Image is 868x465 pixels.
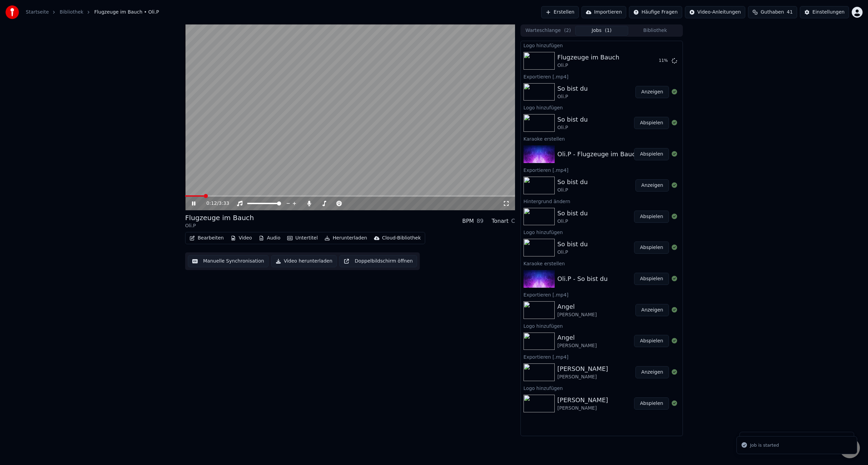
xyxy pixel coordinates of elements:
button: Untertitel [284,233,320,243]
div: [PERSON_NAME] [557,405,608,412]
nav: breadcrumb [26,9,159,16]
span: 41 [787,9,793,16]
div: Exportieren [.mp4] [521,166,683,174]
div: [PERSON_NAME] [557,342,597,349]
div: Exportieren [.mp4] [521,290,683,299]
div: Karaoke erstellen [521,135,683,143]
div: Oli.P [557,218,588,225]
button: Audio [256,233,283,243]
div: Oli.P [557,124,588,131]
span: ( 2 ) [564,27,571,34]
span: ( 1 ) [605,27,612,34]
button: Importieren [581,6,626,18]
div: So bist du [557,209,588,218]
button: Video [228,233,255,243]
div: Angel [557,333,597,342]
div: [PERSON_NAME] [557,311,597,318]
button: Abspielen [634,117,669,129]
div: Oli.P [185,222,254,229]
div: / [206,200,223,207]
div: Oli.P [557,249,588,256]
button: Guthaben41 [748,6,797,18]
a: Bibliothek [60,9,83,16]
div: Job is started [750,442,779,449]
div: Logo hinzufügen [521,41,683,49]
button: Abspielen [634,397,669,410]
div: So bist du [557,84,588,93]
button: Anzeigen [635,179,669,192]
button: Video-Anleitungen [685,6,746,18]
div: Logo hinzufügen [521,384,683,392]
div: Exportieren [.mp4] [521,353,683,361]
div: [PERSON_NAME] [557,364,608,374]
button: Warteschlange [521,26,575,36]
button: Anzeigen [635,366,669,378]
div: 11 % [659,58,669,64]
span: Flugzeuge im Bauch • Oli.P [94,9,159,16]
button: Jobs [575,26,629,36]
div: Exportieren [.mp4] [521,72,683,81]
button: Doppelbildschirm öffnen [339,255,417,267]
span: Guthaben [761,9,784,16]
div: Oli.P [557,187,588,194]
button: Abspielen [634,148,669,160]
div: 89 [477,217,484,225]
button: Bearbeiten [187,233,226,243]
button: Abspielen [634,211,669,223]
div: Logo hinzufügen [521,322,683,330]
button: Bibliothek [628,26,682,36]
div: [PERSON_NAME] [557,374,608,380]
div: Angel [557,302,597,311]
button: Einstellungen [800,6,849,18]
div: BPM [462,217,474,225]
button: Häufige Fragen [629,6,682,18]
div: Cloud-Bibliothek [382,235,421,242]
div: So bist du [557,239,588,249]
div: Oli.P - So bist du [557,274,608,284]
button: Manuelle Synchronisation [188,255,269,267]
div: Karaoke erstellen [521,259,683,267]
div: Einstellungen [812,9,845,16]
div: Oli.P [557,93,588,100]
div: Oli.P [557,62,619,69]
a: Startseite [26,9,49,16]
div: Logo hinzufügen [521,103,683,111]
div: Tonart [492,217,509,225]
span: 0:12 [206,200,217,207]
div: [PERSON_NAME] [557,395,608,405]
button: Abspielen [634,335,669,347]
div: Flugzeuge im Bauch [185,213,254,222]
button: Anzeigen [635,86,669,98]
button: Herunterladen [322,233,370,243]
button: Anzeigen [635,304,669,316]
div: So bist du [557,115,588,124]
div: So bist du [557,177,588,187]
button: Erstellen [541,6,579,18]
div: Flugzeuge im Bauch [557,53,619,62]
button: Abspielen [634,273,669,285]
button: Abspielen [634,242,669,254]
div: C [511,217,515,225]
img: youka [5,5,19,19]
div: Oli.P - Flugzeuge im Bauch [557,149,639,159]
button: Video herunterladen [271,255,337,267]
span: 3:33 [219,200,229,207]
div: Logo hinzufügen [521,228,683,236]
div: Hintergrund ändern [521,197,683,205]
